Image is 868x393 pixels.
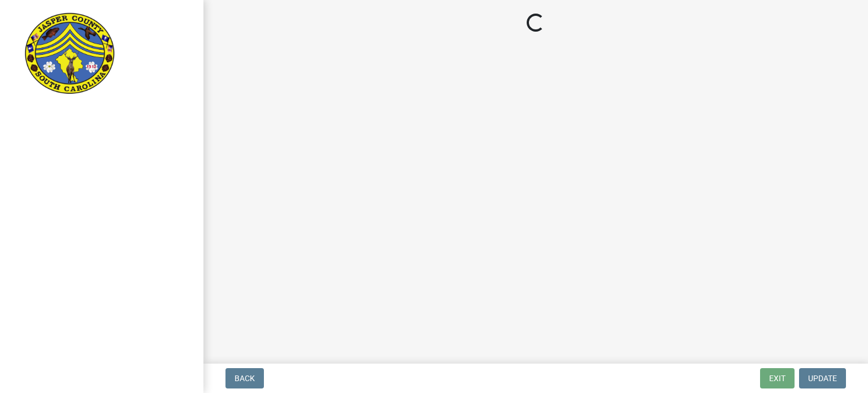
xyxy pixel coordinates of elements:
[225,368,264,388] button: Back
[799,368,846,388] button: Update
[235,374,255,383] span: Back
[760,368,795,388] button: Exit
[23,12,117,97] img: Jasper County, South Carolina
[808,374,837,383] span: Update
